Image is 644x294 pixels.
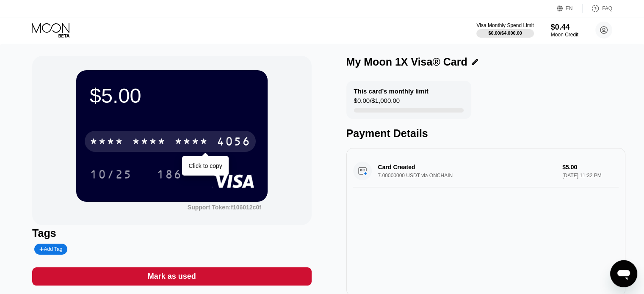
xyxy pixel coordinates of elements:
[188,162,222,169] div: Click to copy
[188,204,261,211] div: Support Token:f106012c0f
[551,23,578,32] div: $0.44
[90,169,132,182] div: 10/25
[551,23,578,38] div: $0.44Moon Credit
[476,22,533,38] div: Visa Monthly Spend Limit$0.00/$4,000.00
[83,164,138,185] div: 10/25
[488,30,522,36] div: $0.00 / $4,000.00
[217,136,251,149] div: 4056
[557,4,583,13] div: EN
[90,84,254,107] div: $5.00
[354,88,428,95] div: This card’s monthly limit
[150,164,188,185] div: 186
[32,267,311,286] div: Mark as used
[32,227,311,239] div: Tags
[157,169,182,182] div: 186
[39,246,62,252] div: Add Tag
[610,260,637,287] iframe: Кнопка запуска окна обмена сообщениями
[188,204,261,211] div: Support Token: f106012c0f
[551,32,578,38] div: Moon Credit
[602,5,612,11] div: FAQ
[476,22,533,28] div: Visa Monthly Spend Limit
[354,97,400,108] div: $0.00 / $1,000.00
[34,244,67,255] div: Add Tag
[566,5,573,11] div: EN
[346,127,625,140] div: Payment Details
[346,56,467,68] div: My Moon 1X Visa® Card
[148,272,196,281] div: Mark as used
[583,4,612,13] div: FAQ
